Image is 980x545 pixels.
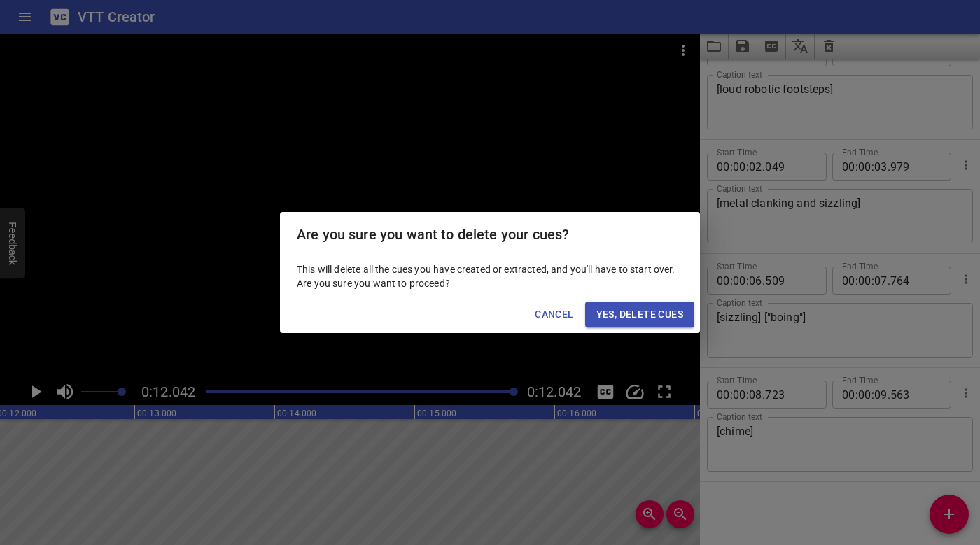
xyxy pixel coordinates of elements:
span: Yes, Delete Cues [596,306,683,323]
button: Yes, Delete Cues [585,302,694,327]
button: Cancel [529,302,579,327]
span: Cancel [535,306,573,323]
div: This will delete all the cues you have created or extracted, and you'll have to start over. Are y... [280,257,700,296]
h2: Are you sure you want to delete your cues? [297,223,683,246]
